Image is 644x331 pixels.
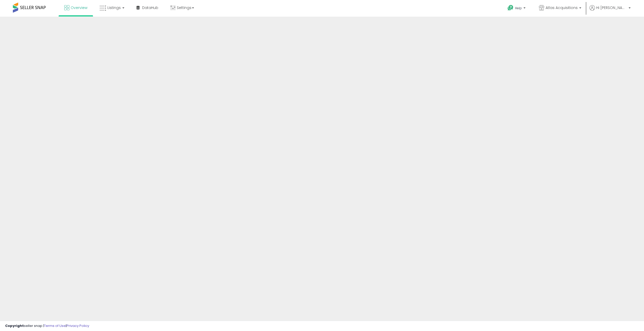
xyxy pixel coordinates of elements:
[515,6,522,10] span: Help
[590,5,631,17] a: Hi [PERSON_NAME]
[142,5,158,10] span: DataHub
[507,5,514,11] i: Get Help
[107,5,121,10] span: Listings
[596,5,627,10] span: Hi [PERSON_NAME]
[71,5,87,10] span: Overview
[546,5,578,10] span: Atlas Acquisitions
[503,1,531,17] a: Help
